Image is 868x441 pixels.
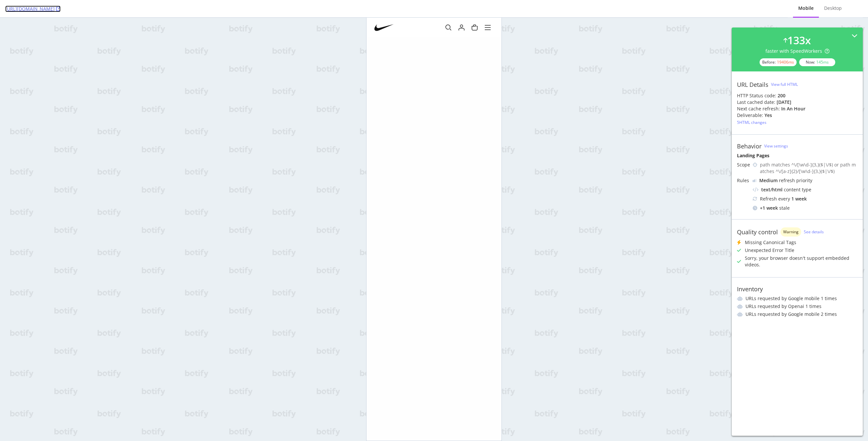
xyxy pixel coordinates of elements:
button: 5HTML changes [737,119,766,126]
div: Last cached date: [737,99,775,105]
div: Medium [759,177,778,184]
div: path matches ^\/[\w\d-]{3,}($|\/$) or path matches ^\/[a-z]{2}/[\w\d-]{3,}($|\/$) [760,162,858,175]
div: Landing Pages [737,152,858,159]
div: Behavior [737,143,762,150]
button: Search [76,4,88,16]
div: 145 ms [816,59,829,65]
div: refresh priority [759,177,812,184]
a: Nike Home Page [8,0,27,20]
div: 5 HTML changes [737,120,766,125]
div: 1 week [791,196,807,202]
div: Scope [737,162,750,168]
li: URLs requested by Openai 1 times [737,303,858,310]
button: Sign In [89,4,101,16]
div: Mobile [798,5,814,11]
span: Warning [783,230,799,234]
div: Rules [737,177,750,184]
div: Yes [764,112,772,119]
div: stale [753,205,858,211]
div: content type [753,186,858,193]
div: Inventory [737,285,763,293]
button: menu [115,4,127,16]
a: See details [804,229,824,235]
div: 19406 ms [777,59,794,65]
search: Search Nike and Jordan products [76,4,88,16]
div: 133 x [787,33,811,48]
div: text/html [761,186,783,193]
li: URLs requested by Google mobile 2 times [737,311,858,317]
div: Desktop [824,5,842,11]
div: faster with SpeedWorkers [765,48,829,54]
strong: 200 [778,92,785,99]
div: Now: [799,58,835,66]
div: HTTP Status code: [737,92,858,99]
div: Missing Canonical Tags [745,239,796,246]
div: Quality control [737,228,778,236]
a: Bag Items: 0 [102,4,114,16]
div: Deliverable: [737,112,763,119]
div: Unexpected Error Title [745,247,794,254]
div: URL Details [737,81,768,88]
div: Refresh every [753,196,858,202]
button: View full HTML [771,79,798,90]
div: warning label [781,227,801,237]
li: URLs requested by Google mobile 1 times [737,295,858,302]
a: [URL][DOMAIN_NAME] [5,6,61,12]
div: Before: [760,58,797,66]
img: j32suk7ufU7viAAAAAElFTkSuQmCC [753,179,757,182]
div: in an hour [781,105,805,112]
div: Sorry, your browser doesn't support embedded videos. [745,255,858,268]
div: + 1 week [760,205,778,211]
a: View settings [764,143,788,149]
div: View full HTML [771,82,798,87]
div: Next cache refresh: [737,105,780,112]
div: [DATE] [777,99,791,105]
